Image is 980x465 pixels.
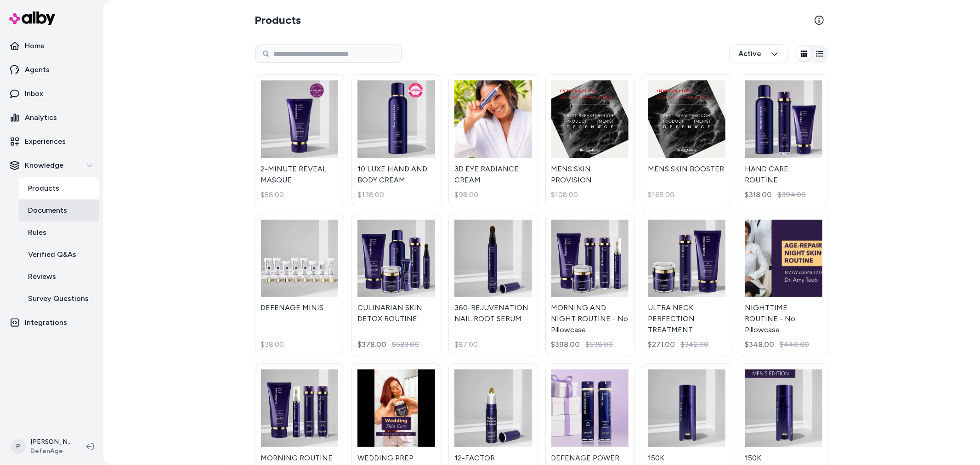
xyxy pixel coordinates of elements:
p: Products [28,183,59,194]
p: Agents [25,64,50,75]
h2: Products [255,13,301,28]
a: Integrations [4,312,99,334]
p: Rules [28,227,46,238]
a: Agents [4,59,99,81]
a: 2-MINUTE REVEAL MASQUE2-MINUTE REVEAL MASQUE$58.00 [255,74,345,206]
a: DEFENAGE MINISDEFENAGE MINIS$38.00 [255,214,345,357]
p: Integrations [25,317,67,328]
p: [PERSON_NAME] [30,437,72,447]
button: Knowledge [4,154,99,176]
a: 360-REJUVENATION NAIL ROOT SERUM360-REJUVENATION NAIL ROOT SERUM$87.00 [448,214,538,357]
a: HAND CARE ROUTINEHAND CARE ROUTINE$318.00$394.00 [739,74,828,206]
button: Active [729,44,788,63]
a: Analytics [4,107,99,129]
p: Verified Q&As [28,249,76,260]
a: MENS SKIN PROVISIONMENS SKIN PROVISION$108.00 [545,74,635,206]
a: ULTRA NECK PERFECTION TREATMENTULTRA NECK PERFECTION TREATMENT$271.00$342.00 [642,214,731,357]
a: Products [19,177,99,199]
p: Analytics [25,112,57,123]
p: Home [25,40,45,51]
p: Survey Questions [28,293,89,304]
a: Reviews [19,266,99,288]
span: P [11,439,26,454]
a: Verified Q&As [19,244,99,266]
a: 10 LUXE HAND AND BODY CREAM10 LUXE HAND AND BODY CREAM$138.00 [351,74,441,206]
img: alby Logo [9,11,55,25]
a: Inbox [4,83,99,105]
a: CULINARIAN SKIN DETOX ROUTINECULINARIAN SKIN DETOX ROUTINE$378.00$523.00 [351,214,441,357]
a: Rules [19,221,99,244]
a: 3D EYE RADIANCE CREAM3D EYE RADIANCE CREAM$98.00 [448,74,538,206]
a: Home [4,35,99,57]
a: Documents [19,199,99,221]
a: Experiences [4,130,99,153]
p: Experiences [25,136,66,147]
p: Documents [28,205,67,216]
p: Inbox [25,88,43,99]
button: P[PERSON_NAME]DefenAge [6,432,79,461]
a: Survey Questions [19,288,99,310]
p: Knowledge [25,160,63,171]
p: Reviews [28,271,56,282]
a: MORNING AND NIGHT ROUTINE - No PillowcaseMORNING AND NIGHT ROUTINE - No Pillowcase$398.00$538.00 [545,214,635,357]
a: NIGHTTIME ROUTINE - No PillowcaseNIGHTTIME ROUTINE - No Pillowcase$348.00$440.00 [739,214,828,357]
a: MENS SKIN BOOSTERMENS SKIN BOOSTER$165.00 [642,74,731,206]
span: DefenAge [30,447,72,456]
